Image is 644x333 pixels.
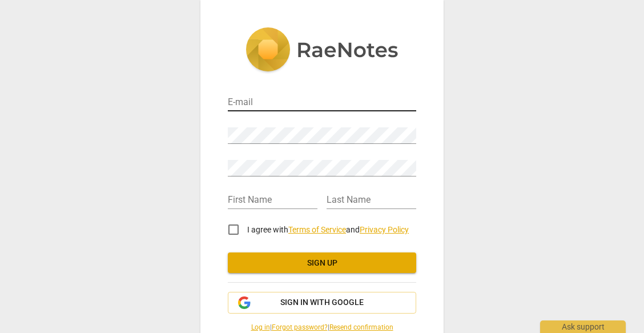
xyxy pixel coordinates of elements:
span: | | [228,323,416,332]
a: Log in [251,323,270,331]
a: Forgot password? [272,323,328,331]
a: Terms of Service [288,225,346,234]
button: Sign up [228,252,416,273]
img: 5ac2273c67554f335776073100b6d88f.svg [245,27,399,74]
span: I agree with and [247,225,409,234]
span: Sign up [237,258,407,269]
div: Ask support [540,320,626,333]
span: Sign in with Google [280,297,364,308]
a: Privacy Policy [360,225,409,234]
a: Resend confirmation [329,323,393,331]
button: Sign in with Google [228,292,416,314]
